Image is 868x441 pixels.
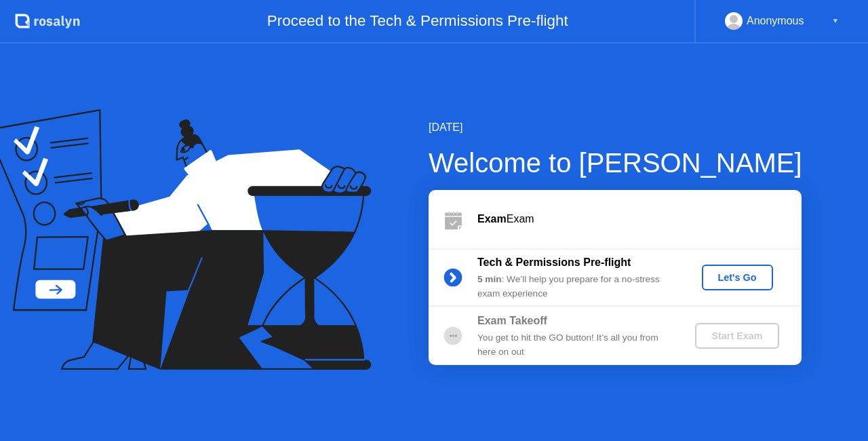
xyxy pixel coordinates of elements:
div: Welcome to [PERSON_NAME] [429,142,802,183]
div: Exam [477,211,802,227]
b: Exam [477,213,507,225]
div: Anonymous [747,12,804,30]
div: Start Exam [701,330,773,341]
button: Start Exam [695,323,778,349]
div: Let's Go [707,272,768,283]
div: [DATE] [429,119,802,136]
b: Exam Takeoff [477,315,547,326]
b: Tech & Permissions Pre-flight [477,256,631,268]
div: : We’ll help you prepare for a no-stress exam experience [477,273,673,301]
div: ▼ [832,12,839,30]
div: You get to hit the GO button! It’s all you from here on out [477,331,673,359]
b: 5 min [477,274,502,284]
button: Let's Go [702,265,773,290]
